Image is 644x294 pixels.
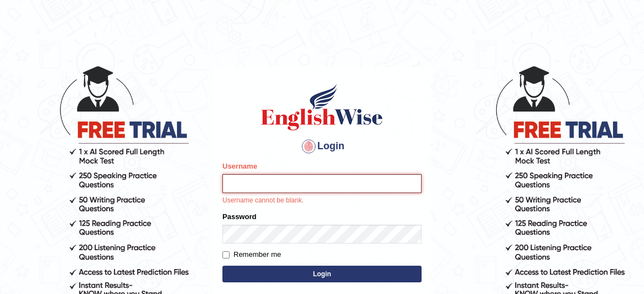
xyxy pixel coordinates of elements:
label: Remember me [222,249,281,260]
label: Username [222,161,257,171]
img: Logo of English Wise sign in for intelligent practice with AI [259,82,385,132]
input: Remember me [222,251,230,258]
label: Password [222,211,256,222]
p: Username cannot be blank. [222,196,422,206]
button: Login [222,266,422,282]
h4: Login [222,138,422,155]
